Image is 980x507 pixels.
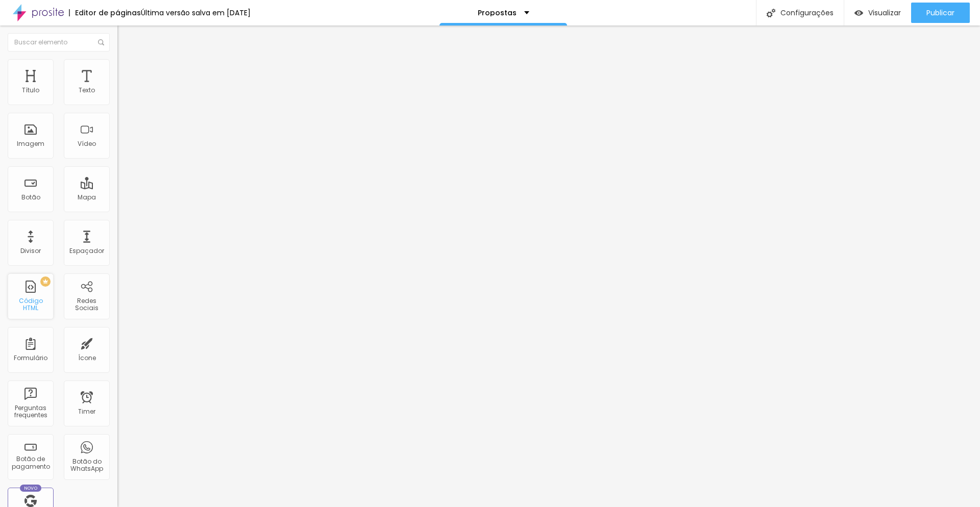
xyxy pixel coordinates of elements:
div: Botão de pagamento [10,455,51,470]
div: Divisor [20,247,41,255]
div: Ícone [78,354,96,362]
div: Vídeo [78,140,96,147]
div: Título [22,87,39,94]
input: Buscar elemento [8,33,110,52]
div: Última versão salva em [DATE] [141,9,251,16]
span: Publicar [926,9,954,17]
div: Redes Sociais [66,297,107,312]
img: view-1.svg [854,9,863,17]
button: Visualizar [844,3,911,23]
img: Icone [767,9,775,17]
div: Botão do WhatsApp [66,458,107,473]
img: Icone [98,39,104,45]
div: Código HTML [10,297,51,312]
div: Mapa [78,194,96,201]
div: Botão [21,194,40,201]
div: Formulário [14,354,47,362]
div: Espaçador [69,247,104,255]
span: Visualizar [868,9,901,17]
div: Novo [20,485,42,492]
button: Publicar [911,3,970,23]
div: Texto [79,87,95,94]
iframe: Editor [117,26,980,507]
div: Imagem [17,140,44,147]
p: Propostas [478,9,517,16]
div: Perguntas frequentes [10,404,51,419]
div: Editor de páginas [69,9,141,16]
div: Timer [78,408,95,415]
